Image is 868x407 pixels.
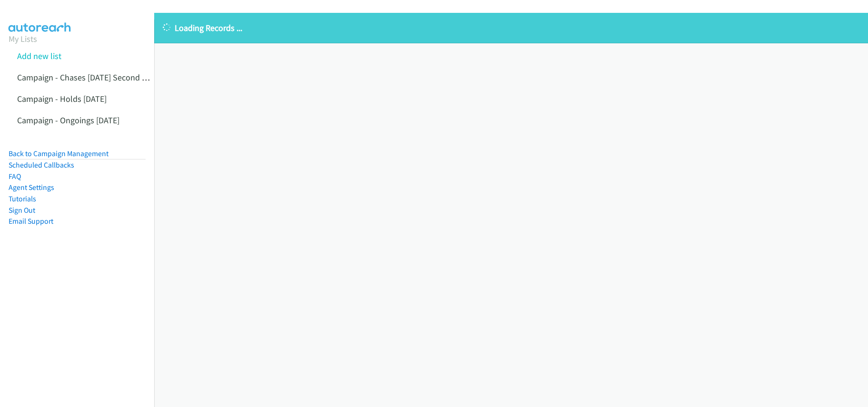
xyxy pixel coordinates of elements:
a: Agent Settings [9,183,54,192]
p: Loading Records ... [163,21,859,34]
a: Email Support [9,217,53,226]
a: Campaign - Ongoings [DATE] [17,115,119,126]
a: Sign Out [9,206,35,215]
a: Campaign - Holds [DATE] [17,93,107,104]
a: Back to Campaign Management [9,149,108,158]
a: Tutorials [9,194,36,203]
a: FAQ [9,172,21,181]
a: Scheduled Callbacks [9,160,74,169]
a: Campaign - Chases [DATE] Second Attempts [17,72,175,83]
a: My Lists [9,33,37,44]
a: Add new list [17,50,61,61]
